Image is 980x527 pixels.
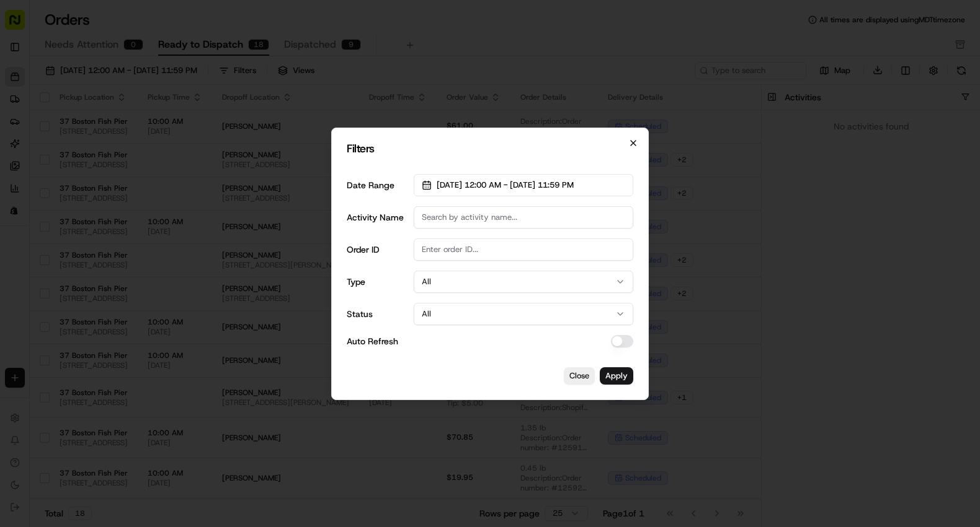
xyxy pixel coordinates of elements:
[12,181,22,191] div: 📗
[123,210,150,219] span: Pylon
[414,271,633,293] button: All
[414,206,633,229] input: Search by activity name...
[564,367,595,385] button: Close
[100,175,204,197] a: 💻API Documentation
[347,213,404,222] label: Activity Name
[211,122,226,137] button: Start new chat
[87,209,150,219] a: Powered byPylon
[414,174,633,196] button: [DATE] 12:00 AM - [DATE] 11:59 PM
[347,143,633,154] h2: Filters
[12,12,37,37] img: Nash
[42,118,203,131] div: Start new chat
[437,180,574,191] span: [DATE] 12:00 AM - [DATE] 11:59 PM
[347,181,394,189] label: Date Range
[32,80,205,93] input: Clear
[12,118,35,141] img: 1736555255976-a54dd68f-1ca7-489b-9aae-adbdc363a1c4
[7,175,100,197] a: 📗Knowledge Base
[347,310,373,318] label: Status
[414,238,633,261] input: Enter order ID...
[117,180,199,192] span: API Documentation
[25,180,95,192] span: Knowledge Base
[42,131,157,141] div: We're available if you need us!
[105,181,115,191] div: 💻
[414,303,633,325] button: All
[347,245,380,254] label: Order ID
[600,367,633,385] button: Apply
[12,50,226,69] p: Welcome 👋
[347,337,398,346] label: Auto Refresh
[347,277,365,286] label: Type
